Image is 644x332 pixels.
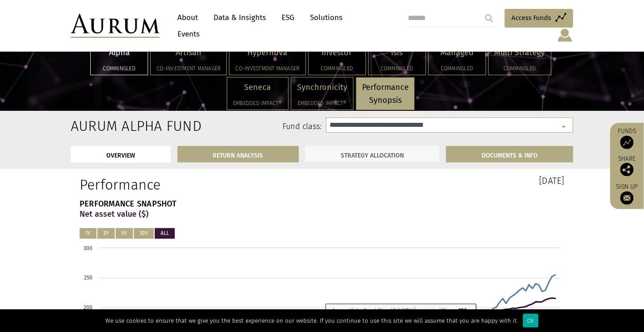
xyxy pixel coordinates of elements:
[297,81,347,94] p: Synchronicity
[511,12,551,23] span: Access Funds
[557,28,573,43] img: account-icon.svg
[173,26,200,42] a: Events
[435,66,480,71] h5: Commingled
[155,228,175,239] button: ALL
[329,308,467,314] text: Aurum Alpha Fund Class IQ (USD) Unrestricted Shares:
[306,146,440,162] a: STRATEGY ALLOCATION
[362,81,409,107] p: Performance Synopsis
[209,9,270,26] a: Data & Insights
[84,275,93,281] text: 250
[277,9,299,26] a: ESG
[97,228,115,239] button: 3Y
[314,66,360,71] h5: Commingled
[157,66,221,71] h5: Co-investment Manager
[173,9,202,26] a: About
[97,46,142,59] p: Alpha
[495,46,545,59] p: Multi Strategy
[329,308,332,314] tspan: ●
[446,146,573,162] a: DOCUMENTS & INFO
[297,101,347,106] h5: Embedded Impact®
[458,308,467,314] tspan: 186
[615,127,640,149] a: Funds
[116,228,133,239] button: 5Y
[80,210,149,219] strong: Net asset value ($)
[157,46,221,59] p: Artisan
[80,228,97,239] button: 1Y
[620,136,634,149] img: Access Funds
[80,177,315,194] h1: Performance
[615,183,640,205] a: Sign up
[233,81,282,94] p: Seneca
[177,146,299,162] a: RETURN ANALYSIS
[435,46,480,59] p: Managed
[620,163,634,176] img: Share this post
[505,9,573,28] a: Access Funds
[620,191,634,205] img: Sign up to our newsletter
[233,101,282,106] h5: Embedded Impact®
[306,9,347,26] a: Solutions
[329,177,564,186] h3: [DATE]
[480,9,498,27] input: Submit
[374,66,420,71] h5: Commingled
[134,228,154,239] button: 10Y
[80,199,177,209] strong: PERFORMANCE SNAPSHOT
[97,66,142,71] h5: Commingled
[157,121,322,133] label: Fund class:
[235,66,299,71] h5: Co-investment Manager
[495,66,545,71] h5: Commingled
[84,246,93,252] text: 300
[71,14,160,38] img: Aurum
[615,156,640,176] div: Share
[374,46,420,59] p: Isis
[71,117,143,134] h2: Aurum Alpha Fund
[314,46,360,59] p: Investor
[523,314,539,328] div: Ok
[235,46,299,59] p: Hypernova
[84,305,93,311] text: 200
